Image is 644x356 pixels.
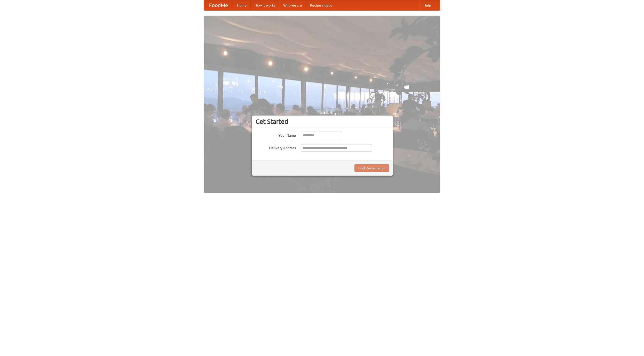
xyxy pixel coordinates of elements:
a: Home [233,0,251,10]
button: Find Restaurants! [354,164,389,172]
a: FoodMe [204,0,233,10]
a: How it works [251,0,279,10]
label: Your Name [256,132,296,138]
a: Recipe videos [306,0,336,10]
a: Help [419,0,435,10]
h3: Get Started [256,118,389,125]
label: Delivery Address [256,144,296,150]
a: Who we are [279,0,306,10]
